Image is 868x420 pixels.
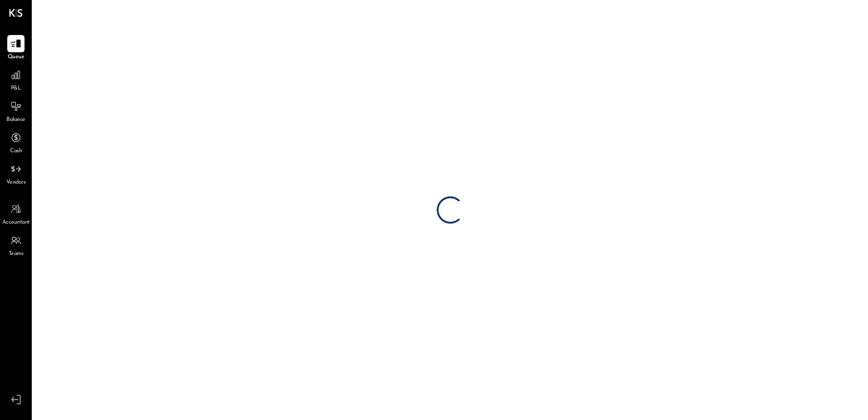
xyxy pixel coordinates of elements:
span: Vendors [6,179,26,187]
span: P&L [11,85,21,93]
a: Accountant [0,200,31,227]
span: Accountant [2,219,30,227]
span: Balance [6,116,25,124]
a: Vendors [0,160,31,187]
a: Cash [0,129,31,155]
a: Balance [0,98,31,124]
a: Queue [0,35,31,61]
a: Teams [0,232,31,258]
span: Queue [8,53,25,61]
span: Teams [9,250,24,258]
span: Cash [10,147,22,155]
a: P&L [0,66,31,93]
